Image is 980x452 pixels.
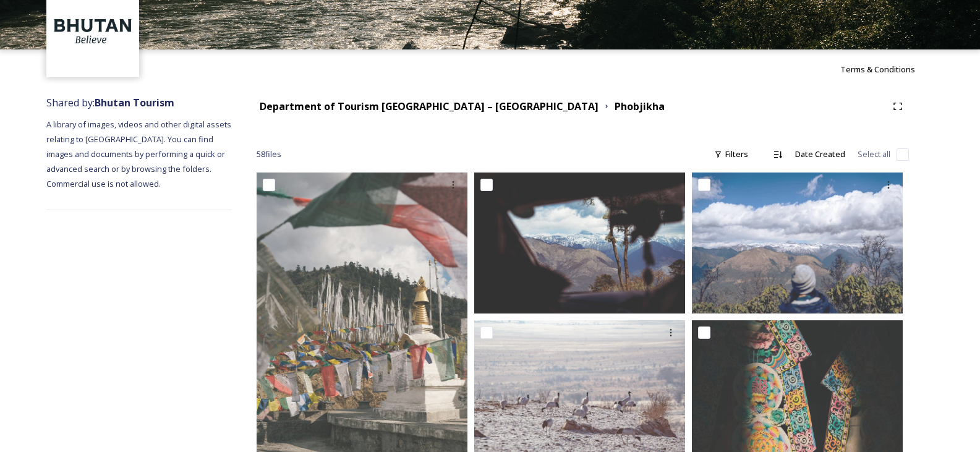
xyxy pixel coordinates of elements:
div: Date Created [789,142,851,166]
span: Shared by: [46,96,174,109]
span: Select all [858,148,890,160]
strong: Phobjikha [615,100,665,113]
img: Phobjikha-valley-by-Alicia-Warner-89.jpg [692,173,903,313]
strong: Department of Tourism [GEOGRAPHIC_DATA] – [GEOGRAPHIC_DATA] [260,100,599,113]
div: Filters [708,142,754,166]
span: A library of images, videos and other digital assets relating to [GEOGRAPHIC_DATA]. You can find ... [46,119,233,189]
span: 58 file s [257,148,281,160]
a: Terms & Conditions [840,62,934,77]
strong: Bhutan Tourism [95,96,174,109]
img: Phobjikha-valley-by-Alicia-Warner-93.jpg [474,173,685,313]
span: Terms & Conditions [840,64,915,75]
